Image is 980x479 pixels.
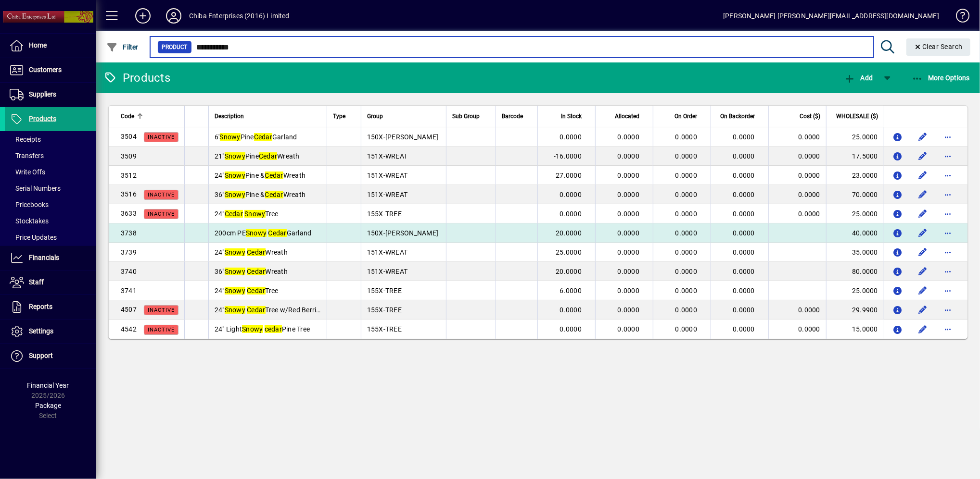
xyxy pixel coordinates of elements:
div: On Order [659,111,706,122]
em: Snowy [225,152,245,160]
span: Package [35,402,61,409]
em: Cedar [259,152,277,160]
span: 3509 [121,152,137,160]
button: Edit [915,206,930,221]
span: 3740 [121,268,137,275]
span: Type [333,111,345,122]
em: Snowy [225,306,245,314]
button: Edit [915,245,930,260]
span: Pricebooks [10,201,49,209]
span: 0.0000 [618,325,640,333]
span: 0.0000 [675,152,698,160]
span: 6' Pine Garland [215,133,297,141]
button: More options [940,129,955,145]
span: Price Updates [10,233,57,241]
div: On Backorder [717,111,764,122]
span: 0.0000 [560,210,582,218]
em: Snowy [225,287,245,295]
em: Snowy [244,210,265,218]
button: More options [940,206,955,221]
span: 151X-WREAT [367,248,408,256]
span: On Backorder [720,111,755,122]
span: Settings [29,327,53,335]
em: Snowy [246,229,267,237]
span: 0.0000 [618,287,640,295]
td: 17.5000 [826,147,884,166]
span: Customers [29,66,62,74]
div: Description [215,111,321,122]
button: Profile [158,7,189,25]
span: 151X-WREAT [367,191,408,198]
span: 3739 [121,248,137,256]
span: 4542 [121,325,137,333]
span: Staff [29,278,44,286]
button: Edit [915,168,930,183]
td: 29.9900 [826,300,884,319]
span: 0.0000 [675,248,698,256]
span: 24" Light Pine Tree [215,325,310,333]
span: 21" Pine Wreath [215,152,300,160]
span: 0.0000 [560,325,582,333]
span: 0.0000 [733,191,755,198]
span: 0.0000 [618,191,640,198]
span: Barcode [502,111,523,122]
span: 27.0000 [556,172,582,179]
button: More options [940,321,955,337]
em: Cedar [254,133,272,141]
span: 155X-TREE [367,210,402,218]
em: Snowy [242,325,263,333]
button: More options [940,302,955,318]
button: Edit [915,321,930,337]
span: Group [367,111,383,122]
em: Snowy [225,248,245,256]
span: 24" Wreath [215,248,288,256]
em: Cedar [247,287,265,295]
td: 0.0000 [768,204,826,223]
span: Financial Year [27,381,69,389]
button: More options [940,245,955,260]
span: 0.0000 [675,287,698,295]
span: 155X-TREE [367,287,402,295]
span: 0.0000 [675,191,698,198]
span: 0.0000 [675,306,698,314]
button: Edit [915,264,930,279]
span: 0.0000 [618,133,640,141]
td: 80.0000 [826,262,884,281]
a: Transfers [5,147,96,164]
button: Add [127,7,158,25]
span: 25.0000 [556,248,582,256]
span: 20.0000 [556,268,582,275]
div: [PERSON_NAME] [PERSON_NAME][EMAIL_ADDRESS][DOMAIN_NAME] [723,8,939,24]
span: Financials [29,254,59,261]
td: 23.0000 [826,166,884,185]
span: 0.0000 [733,133,755,141]
div: Allocated [601,111,648,122]
span: Filter [106,43,139,51]
span: 0.0000 [733,229,755,237]
button: More options [940,283,955,298]
span: In Stock [561,111,582,122]
a: Pricebooks [5,197,96,213]
span: 0.0000 [560,133,582,141]
a: Suppliers [5,83,96,107]
span: 3512 [121,172,137,179]
div: Type [333,111,355,122]
a: Financials [5,246,96,270]
span: Product [162,42,188,52]
span: 151X-WREAT [367,152,408,160]
span: 0.0000 [675,268,698,275]
span: 0.0000 [733,287,755,295]
button: More options [940,148,955,164]
span: 150X-[PERSON_NAME] [367,133,439,141]
span: 24" Tree [215,210,279,218]
td: 25.0000 [826,281,884,300]
td: 25.0000 [826,127,884,147]
span: Code [121,111,134,122]
span: 6.0000 [560,287,582,295]
span: -16.0000 [554,152,582,160]
span: 0.0000 [675,210,698,218]
a: Customers [5,58,96,82]
span: 3738 [121,229,137,237]
td: 70.0000 [826,185,884,204]
td: 0.0000 [768,300,826,319]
